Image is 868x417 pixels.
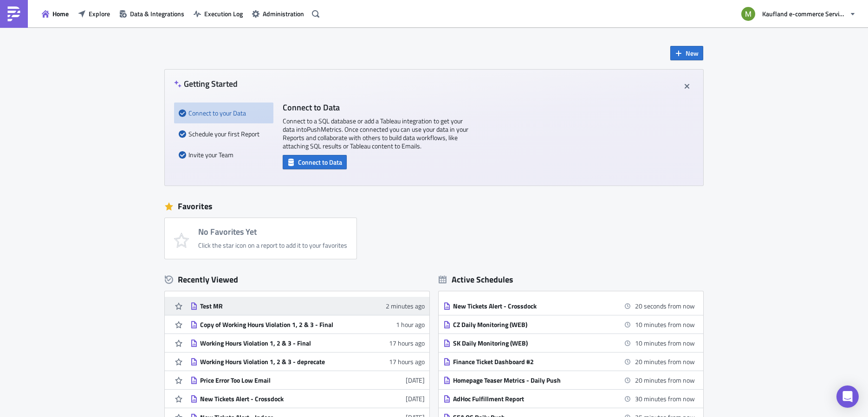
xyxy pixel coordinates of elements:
time: 2025-09-15T13:38:48Z [406,375,425,385]
div: Favorites [165,199,703,213]
button: Execution Log [189,6,247,21]
a: Connect to Data [283,156,347,166]
span: New [686,48,699,58]
div: Homepage Teaser Metrics - Daily Push [453,376,615,385]
div: Recently Viewed [165,273,429,287]
div: Active Schedules [439,274,513,285]
div: Click the star icon on a report to add it to your favorites [198,241,347,250]
div: Working Hours Violation 1, 2 & 3 - deprecate [200,358,363,366]
time: 2025-09-15T06:37:51Z [406,394,425,404]
div: Working Hours Violation 1, 2 & 3 - Final [200,339,363,347]
time: 2025-09-17 12:50 [635,338,695,348]
time: 2025-09-16T18:04:02Z [389,338,425,348]
button: Home [37,6,73,21]
div: Schedule your first Report [179,123,269,144]
span: Administration [263,9,304,19]
button: Administration [247,6,309,21]
button: Connect to Data [283,155,347,169]
img: PushMetrics [6,6,21,21]
span: Home [52,9,69,19]
button: Data & Integrations [115,6,189,21]
div: Connect to your Data [179,103,269,123]
div: Invite your Team [179,144,269,165]
img: Avatar [740,6,756,22]
button: Explore [73,6,115,21]
time: 2025-09-17 13:00 [635,357,695,366]
span: Connect to Data [298,157,342,167]
div: New Tickets Alert - Crossdock [453,302,615,310]
time: 2025-09-17T10:37:53Z [386,301,425,311]
a: CZ Daily Monitoring (WEB)10 minutes from now [443,315,695,334]
time: 2025-09-17 13:10 [635,394,695,404]
time: 2025-09-17 12:40 [635,301,695,311]
span: Execution Log [204,9,243,19]
div: SK Daily Monitoring (WEB) [453,339,615,347]
span: Data & Integrations [130,9,184,19]
h4: Connect to Data [283,103,468,112]
a: Test MR2 minutes ago [190,297,425,315]
a: Finance Ticket Dashboard #220 minutes from now [443,353,695,371]
div: AdHoc Fulfillment Report [453,395,615,403]
div: Test MR [200,302,363,310]
span: Kaufland e-commerce Services GmbH & Co. KG [762,9,846,19]
a: New Tickets Alert - Crossdock[DATE] [190,390,425,408]
time: 2025-09-17T09:29:33Z [396,320,425,329]
a: Working Hours Violation 1, 2 & 3 - Final17 hours ago [190,334,425,352]
button: New [670,46,703,60]
a: Homepage Teaser Metrics - Daily Push20 minutes from now [443,371,695,389]
span: Explore [89,9,110,19]
time: 2025-09-17 13:00 [635,375,695,385]
div: Open Intercom Messenger [836,385,859,408]
div: New Tickets Alert - Crossdock [200,395,363,403]
div: CZ Daily Monitoring (WEB) [453,321,615,329]
time: 2025-09-17 12:50 [635,320,695,329]
a: SK Daily Monitoring (WEB)10 minutes from now [443,334,695,352]
button: Kaufland e-commerce Services GmbH & Co. KG [736,4,861,24]
h4: No Favorites Yet [198,227,347,237]
div: Price Error Too Low Email [200,376,363,385]
div: Finance Ticket Dashboard #2 [453,358,615,366]
a: Copy of Working Hours Violation 1, 2 & 3 - Final1 hour ago [190,315,425,334]
a: AdHoc Fulfillment Report30 minutes from now [443,390,695,408]
a: Working Hours Violation 1, 2 & 3 - deprecate17 hours ago [190,353,425,371]
h4: Getting Started [174,79,238,89]
a: New Tickets Alert - Crossdock20 seconds from now [443,297,695,315]
time: 2025-09-16T18:03:30Z [389,357,425,366]
p: Connect to a SQL database or add a Tableau integration to get your data into PushMetrics . Once c... [283,117,468,150]
div: Copy of Working Hours Violation 1, 2 & 3 - Final [200,321,363,329]
a: Price Error Too Low Email[DATE] [190,371,425,389]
